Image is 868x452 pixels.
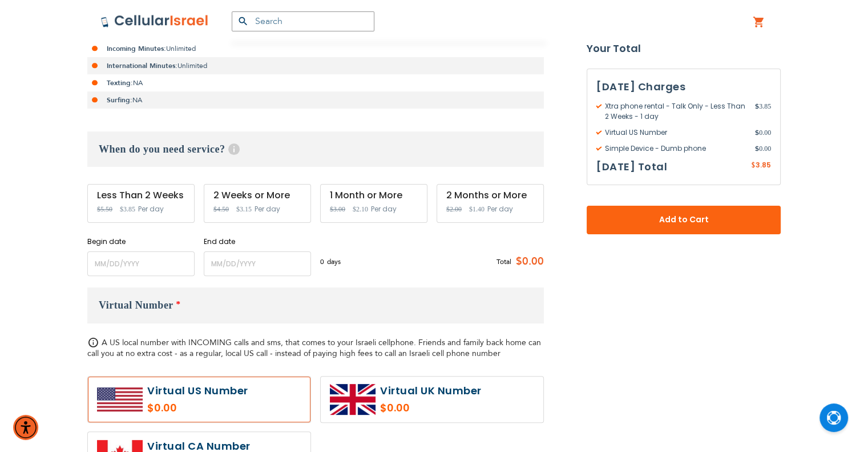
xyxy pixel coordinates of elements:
[87,57,544,74] li: Unlimited
[97,190,185,201] div: Less Than 2 Weeks
[446,190,534,201] div: 2 Months or More
[97,205,112,213] span: $5.50
[751,161,756,171] span: $
[446,205,462,213] span: $2.00
[496,257,511,267] span: Total
[330,190,418,201] div: 1 Month or More
[87,40,544,57] li: Unlimited
[120,205,135,213] span: $3.85
[87,91,544,109] li: NA
[487,204,513,214] span: Per day
[107,95,132,105] strong: Surfing:
[232,11,374,31] input: Search
[100,14,209,28] img: Cellular Israel Logo
[587,206,781,234] button: Add to Cart
[596,78,771,95] h3: [DATE] Charges
[353,205,368,213] span: $2.10
[255,204,280,214] span: Per day
[755,127,771,138] span: 0.00
[330,205,345,213] span: $3.00
[511,253,544,270] span: $0.00
[755,143,771,154] span: 0.00
[13,415,38,440] div: Accessibility Menu
[624,214,743,226] span: Add to Cart
[236,205,252,213] span: $3.15
[596,143,755,154] span: Simple Device - Dumb phone
[596,158,667,175] h3: [DATE] Total
[87,237,195,247] label: Begin date
[371,204,397,214] span: Per day
[327,257,341,267] span: days
[587,40,781,57] strong: Your Total
[107,61,177,70] strong: International Minutes:
[99,299,173,311] span: Virtual Number
[755,143,759,154] span: $
[213,205,229,213] span: $4.50
[87,74,544,91] li: NA
[138,204,164,214] span: Per day
[107,44,166,53] strong: Incoming Minutes:
[756,160,771,170] span: 3.85
[204,251,311,276] input: MM/DD/YYYY
[596,127,755,138] span: Virtual US Number
[107,78,133,87] strong: Texting:
[320,257,327,267] span: 0
[755,127,759,138] span: $
[228,143,240,155] span: Help
[87,251,195,276] input: MM/DD/YYYY
[755,101,771,122] span: 3.85
[755,101,759,111] span: $
[87,131,544,167] h3: When do you need service?
[87,337,541,359] span: A US local number with INCOMING calls and sms, that comes to your Israeli cellphone. Friends and ...
[204,237,311,247] label: End date
[469,205,485,213] span: $1.40
[596,101,755,122] span: Xtra phone rental - Talk Only - Less Than 2 Weeks - 1 day
[213,190,301,201] div: 2 Weeks or More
